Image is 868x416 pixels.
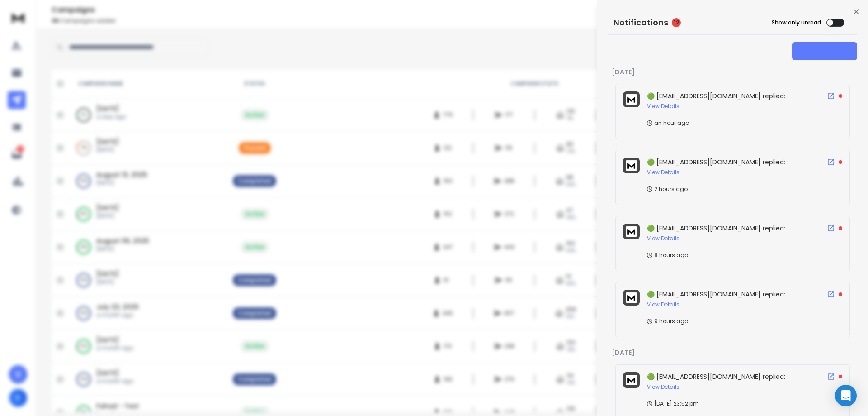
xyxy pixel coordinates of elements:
img: logo [626,94,637,105]
button: View Details [647,235,679,242]
span: 🟢 [EMAIL_ADDRESS][DOMAIN_NAME] replied: [647,372,785,381]
span: 🟢 [EMAIL_ADDRESS][DOMAIN_NAME] replied: [647,224,785,233]
label: Show only unread [772,19,821,26]
img: logo [626,375,637,385]
button: View Details [647,301,679,308]
span: 🟢 [EMAIL_ADDRESS][DOMAIN_NAME] replied: [647,290,785,299]
span: 12 [672,18,681,27]
p: an hour ago [647,120,689,127]
img: logo [626,226,637,237]
p: [DATE] 23:52 pm [647,400,699,407]
p: [DATE] [612,348,854,357]
button: View Details [647,383,679,391]
h3: Notifications [613,16,668,29]
p: 8 hours ago [647,252,688,259]
button: View Details [647,103,679,110]
img: logo [626,160,637,171]
button: View Details [647,169,679,176]
button: Mark all as read [792,42,857,60]
p: [DATE] [612,67,854,77]
span: Mark all as read [803,48,846,55]
span: 🟢 [EMAIL_ADDRESS][DOMAIN_NAME] replied: [647,158,785,167]
img: logo [626,292,637,303]
span: 🟢 [EMAIL_ADDRESS][DOMAIN_NAME] replied: [647,91,785,100]
p: 9 hours ago [647,318,688,325]
p: 2 hours ago [647,186,688,193]
div: Open Intercom Messenger [835,385,857,406]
